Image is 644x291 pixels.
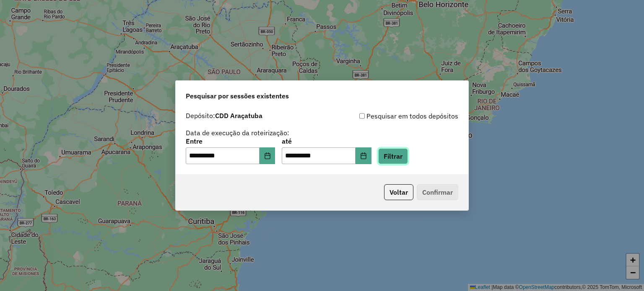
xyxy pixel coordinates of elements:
label: Depósito: [186,111,262,121]
span: Pesquisar por sessões existentes [186,91,289,101]
label: até [282,136,371,146]
button: Choose Date [260,147,275,164]
button: Filtrar [378,148,408,164]
button: Choose Date [356,147,371,164]
strong: CDD Araçatuba [215,111,262,120]
button: Voltar [384,184,413,200]
div: Pesquisar em todos depósitos [322,111,458,121]
label: Entre [186,136,275,146]
label: Data de execução da roteirização: [186,128,289,138]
